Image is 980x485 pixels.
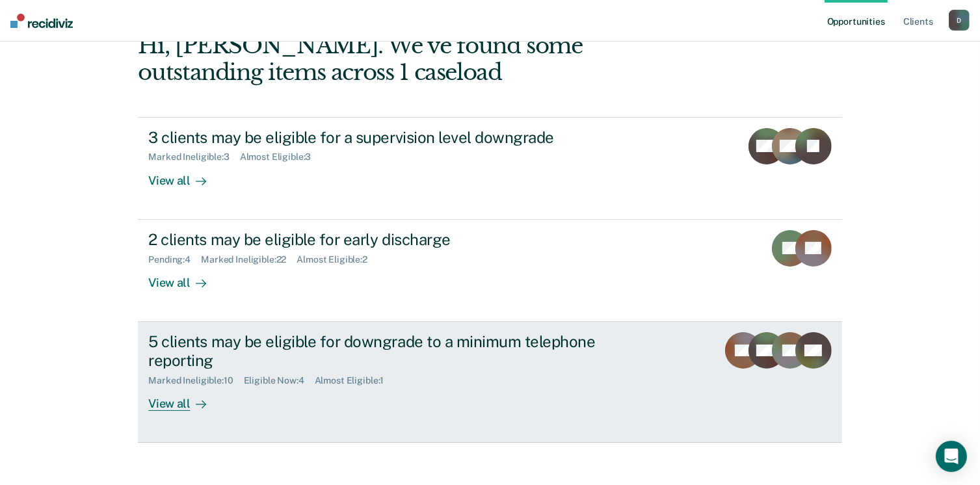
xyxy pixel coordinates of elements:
[148,151,239,163] div: Marked Ineligible : 3
[148,332,605,370] div: 5 clients may be eligible for downgrade to a minimum telephone reporting
[148,128,605,147] div: 3 clients may be eligible for a supervision level downgrade
[138,220,841,322] a: 2 clients may be eligible for early dischargePending:4Marked Ineligible:22Almost Eligible:2View all
[148,230,605,249] div: 2 clients may be eligible for early discharge
[138,33,701,86] div: Hi, [PERSON_NAME]. We’ve found some outstanding items across 1 caseload
[138,117,841,220] a: 3 clients may be eligible for a supervision level downgradeMarked Ineligible:3Almost Eligible:3Vi...
[148,163,221,188] div: View all
[148,265,221,290] div: View all
[244,375,315,386] div: Eligible Now : 4
[138,322,841,443] a: 5 clients may be eligible for downgrade to a minimum telephone reportingMarked Ineligible:10Eligi...
[148,375,243,386] div: Marked Ineligible : 10
[201,254,297,265] div: Marked Ineligible : 22
[297,254,378,265] div: Almost Eligible : 2
[315,375,395,386] div: Almost Eligible : 1
[240,151,322,163] div: Almost Eligible : 3
[148,254,201,265] div: Pending : 4
[949,10,970,31] button: D
[936,441,967,472] div: Open Intercom Messenger
[10,14,73,28] img: Recidiviz
[148,386,221,411] div: View all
